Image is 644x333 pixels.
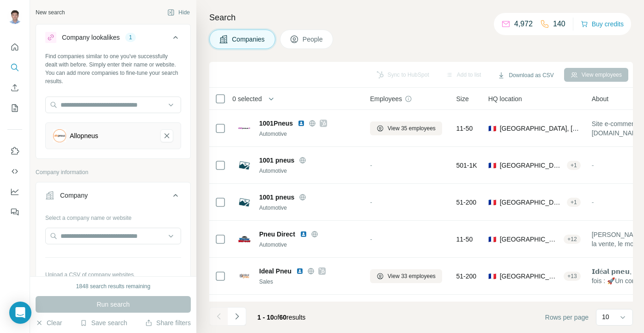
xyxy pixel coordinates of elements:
[7,59,22,76] button: Search
[567,161,581,170] div: + 1
[545,313,589,322] span: Rows per page
[581,18,624,30] button: Buy credits
[259,278,359,286] div: Sales
[259,130,359,138] div: Automotive
[370,236,372,243] span: -
[370,162,372,169] span: -
[36,26,190,52] button: Company lookalikes1
[259,230,295,239] span: Pneu Direct
[370,94,402,103] span: Employees
[488,94,522,103] span: HQ location
[456,235,473,244] span: 11-50
[257,314,274,321] span: 1 - 10
[259,266,292,276] span: Ideal Pneu
[259,167,359,175] div: Automotive
[592,94,609,103] span: About
[161,6,196,19] button: Hide
[370,199,372,206] span: -
[500,272,560,281] span: [GEOGRAPHIC_DATA], [GEOGRAPHIC_DATA], [GEOGRAPHIC_DATA]
[370,121,442,135] button: View 35 employees
[232,94,262,103] span: 0 selected
[592,162,594,169] span: -
[7,100,22,116] button: My lists
[567,198,581,206] div: + 1
[488,272,496,281] span: 🇫🇷
[456,124,473,133] span: 11-50
[259,204,359,212] div: Automotive
[491,68,560,82] button: Download as CSV
[456,161,477,170] span: 501-1K
[303,35,324,44] span: People
[45,52,181,85] div: Find companies similar to one you've successfully dealt with before. Simply enter their name or w...
[488,161,496,170] span: 🇫🇷
[259,241,359,249] div: Automotive
[145,318,191,327] button: Share filters
[36,168,191,176] p: Company information
[500,235,560,244] span: [GEOGRAPHIC_DATA], [GEOGRAPHIC_DATA]
[456,198,477,207] span: 51-200
[237,269,252,284] img: Logo of Ideal Pneu
[45,271,181,279] p: Upload a CSV of company websites.
[237,232,252,247] img: Logo of Pneu Direct
[80,318,127,327] button: Save search
[60,191,88,200] div: Company
[36,184,190,210] button: Company
[9,302,31,324] div: Open Intercom Messenger
[564,272,580,280] div: + 13
[125,33,136,42] div: 1
[7,79,22,96] button: Enrich CSV
[228,307,246,326] button: Navigate to next page
[259,193,294,202] span: 1001 pneus
[160,129,173,142] button: Allopneus-remove-button
[209,11,633,24] h4: Search
[488,235,496,244] span: 🇫🇷
[76,282,151,291] div: 1848 search results remaining
[488,198,496,207] span: 🇫🇷
[500,198,563,207] span: [GEOGRAPHIC_DATA], [GEOGRAPHIC_DATA]
[602,312,609,321] p: 10
[274,314,279,321] span: of
[456,272,477,281] span: 51-200
[257,314,305,321] span: results
[53,129,66,142] img: Allopneus-logo
[45,210,181,222] div: Select a company name or website
[296,267,304,275] img: LinkedIn logo
[7,183,22,200] button: Dashboard
[7,9,22,24] img: Avatar
[456,94,469,103] span: Size
[62,33,120,42] div: Company lookalikes
[388,124,436,133] span: View 35 employees
[36,8,65,17] div: New search
[237,195,252,210] img: Logo of 1001 pneus
[488,124,496,133] span: 🇫🇷
[514,18,533,30] p: 4,972
[259,119,293,128] span: 1001Pneus
[553,18,565,30] p: 140
[7,39,22,55] button: Quick start
[592,199,594,206] span: -
[279,314,287,321] span: 60
[564,235,580,243] div: + 12
[370,269,442,283] button: View 33 employees
[7,143,22,159] button: Use Surfe on LinkedIn
[500,161,563,170] span: [GEOGRAPHIC_DATA], [GEOGRAPHIC_DATA]
[36,318,62,327] button: Clear
[388,272,436,280] span: View 33 employees
[237,158,252,173] img: Logo of 1001 pneus
[7,163,22,180] button: Use Surfe API
[500,124,581,133] span: [GEOGRAPHIC_DATA], [GEOGRAPHIC_DATA], [GEOGRAPHIC_DATA]
[300,230,307,238] img: LinkedIn logo
[232,35,266,44] span: Companies
[237,121,252,136] img: Logo of 1001Pneus
[259,156,294,165] span: 1001 pneus
[298,120,305,127] img: LinkedIn logo
[70,131,98,140] div: Allopneus
[7,204,22,220] button: Feedback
